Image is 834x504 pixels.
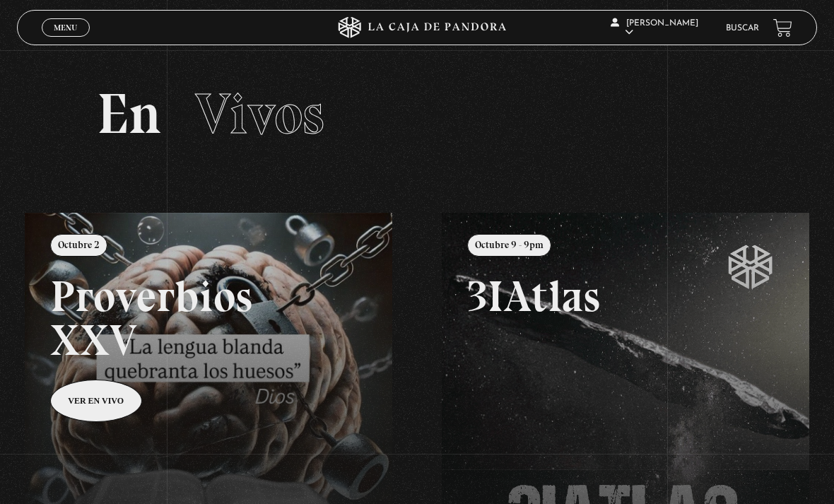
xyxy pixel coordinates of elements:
[611,19,698,37] span: [PERSON_NAME]
[97,86,737,142] h2: En
[726,24,759,33] a: Buscar
[195,80,324,148] span: Vivos
[54,23,77,32] span: Menu
[49,35,83,45] span: Cerrar
[773,18,792,37] a: View your shopping cart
